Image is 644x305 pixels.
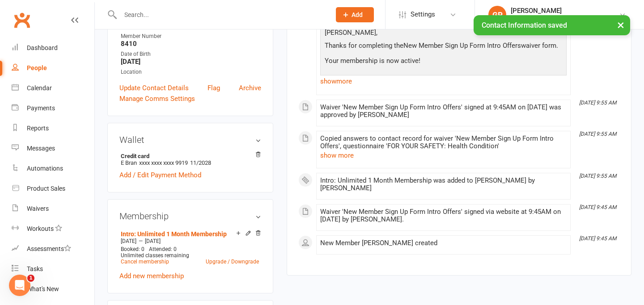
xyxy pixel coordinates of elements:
div: — [119,238,261,245]
i: [DATE] 9:55 AM [579,131,616,137]
div: Copied answers to contact record for waiver 'New Member Sign Up Form Intro Offers', questionnaire... [320,135,567,150]
span: 1 [27,275,34,282]
div: Australian School of Meditation & Yoga [511,15,619,23]
h3: Membership [119,211,261,221]
a: show more [320,75,567,88]
a: Intro: Unlimited 1 Month Membership [121,230,227,238]
span: [DATE] [145,238,161,244]
span: Unlimited classes remaining [121,252,189,259]
a: Dashboard [12,38,94,58]
a: Calendar [12,78,94,98]
i: [DATE] 9:45 AM [579,204,616,210]
div: Date of Birth [121,50,261,58]
div: Payments [27,104,55,112]
div: Assessments [27,245,71,252]
a: Waivers [12,199,94,219]
span: xxxx xxxx xxxx 9919 [139,159,188,166]
span: waiver form. [521,42,558,50]
div: People [27,64,47,71]
div: Automations [27,165,63,172]
div: [PERSON_NAME] [511,7,619,15]
div: What's New [27,285,59,292]
div: Workouts [27,225,54,232]
a: What's New [12,279,94,299]
a: Add new membership [119,272,184,280]
a: Manage Comms Settings [119,93,195,104]
div: Location [121,68,261,76]
div: Calendar [27,84,52,92]
strong: Credit card [121,153,257,159]
a: Add / Edit Payment Method [119,170,201,180]
div: Messages [27,145,55,152]
a: Automations [12,159,94,179]
div: Waivers [27,205,49,212]
div: Dashboard [27,44,58,51]
i: [DATE] 9:45 AM [579,235,616,242]
span: Thanks for completing the [325,42,403,50]
i: [DATE] 9:55 AM [579,173,616,179]
div: Reports [27,125,49,132]
a: Tasks [12,259,94,279]
strong: 8410 [121,40,261,48]
div: Waiver 'New Member Sign Up Form Intro Offers' signed via website at 9:45AM on [DATE] by [PERSON_N... [320,208,567,223]
button: Add [336,7,374,22]
a: Reports [12,118,94,138]
span: 11/2028 [190,159,211,166]
a: Assessments [12,239,94,259]
a: Messages [12,138,94,159]
a: Clubworx [11,9,33,31]
i: [DATE] 9:55 AM [579,100,616,106]
a: Archive [239,83,261,93]
a: Upgrade / Downgrade [206,259,259,265]
a: Workouts [12,219,94,239]
a: Update Contact Details [119,83,189,93]
span: Attended: 0 [149,246,177,252]
h3: Wallet [119,135,261,145]
div: Product Sales [27,185,65,192]
span: Add [352,11,363,18]
strong: [DATE] [121,58,261,66]
a: Product Sales [12,179,94,199]
a: Payments [12,98,94,118]
div: Contact Information saved [474,15,630,35]
li: E Bran [119,151,261,167]
div: GP [488,6,506,24]
p: Your membership is now active! [322,55,564,68]
span: Booked: 0 [121,246,144,252]
button: × [613,15,629,34]
p: New Member Sign Up Form Intro Offers [322,40,564,53]
div: Waiver 'New Member Sign Up Form Intro Offers' signed at 9:45AM on [DATE] was approved by [PERSON_... [320,104,567,119]
span: Settings [411,4,435,25]
div: Tasks [27,265,43,272]
a: Flag [208,83,220,93]
iframe: Intercom live chat [9,275,30,296]
button: show more [320,150,354,161]
a: People [12,58,94,78]
div: Intro: Unlimited 1 Month Membership was added to [PERSON_NAME] by [PERSON_NAME] [320,177,567,192]
div: New Member [PERSON_NAME] created [320,239,567,247]
a: Cancel membership [121,259,169,265]
input: Search... [118,8,324,21]
span: [DATE] [121,238,136,244]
